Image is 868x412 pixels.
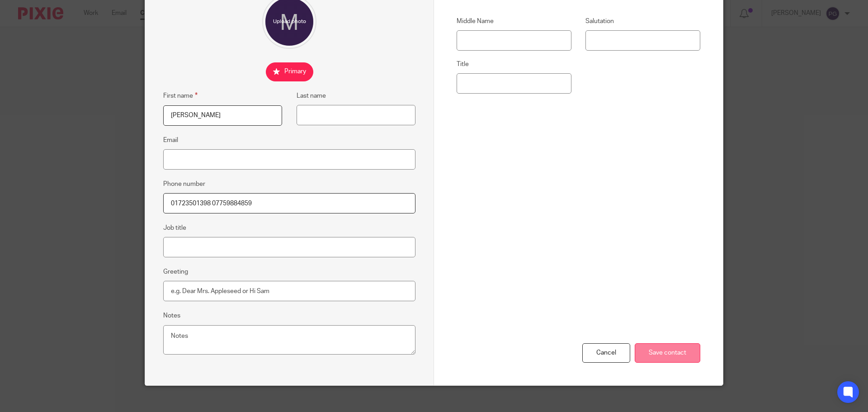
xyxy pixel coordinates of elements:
label: Job title [163,223,186,232]
input: Save contact [635,343,700,363]
label: Middle Name [457,17,571,26]
label: Phone number [163,180,205,189]
input: e.g. Dear Mrs. Appleseed or Hi Sam [163,281,415,301]
label: First name [163,90,198,101]
label: Title [457,60,571,69]
label: Email [163,136,178,145]
label: Salutation [585,17,700,26]
label: Last name [297,91,326,100]
label: Greeting [163,267,188,276]
div: Cancel [582,343,630,363]
label: Notes [163,311,180,320]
